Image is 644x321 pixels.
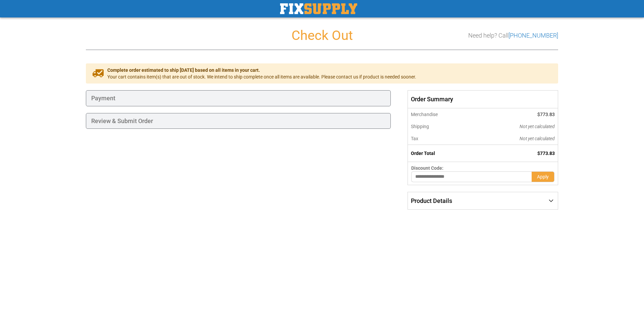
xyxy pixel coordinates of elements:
[86,113,391,129] div: Review & Submit Order
[280,3,357,14] img: Fix Industrial Supply
[537,174,549,179] span: Apply
[408,132,474,145] th: Tax
[411,124,429,129] span: Shipping
[532,171,554,182] button: Apply
[520,136,555,141] span: Not yet calculated
[86,28,558,43] h1: Check Out
[520,124,555,129] span: Not yet calculated
[107,67,416,73] span: Complete order estimated to ship [DATE] based on all items in your cart.
[107,73,416,80] span: Your cart contains item(s) that are out of stock. We intend to ship complete once all items are a...
[411,197,452,204] span: Product Details
[408,108,474,120] th: Merchandise
[280,3,357,14] a: store logo
[411,151,435,156] strong: Order Total
[508,32,558,39] a: [PHONE_NUMBER]
[537,151,555,156] span: $773.83
[408,90,558,108] span: Order Summary
[411,165,443,171] span: Discount Code:
[537,112,555,117] span: $773.83
[86,90,391,106] div: Payment
[468,32,558,39] h3: Need help? Call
